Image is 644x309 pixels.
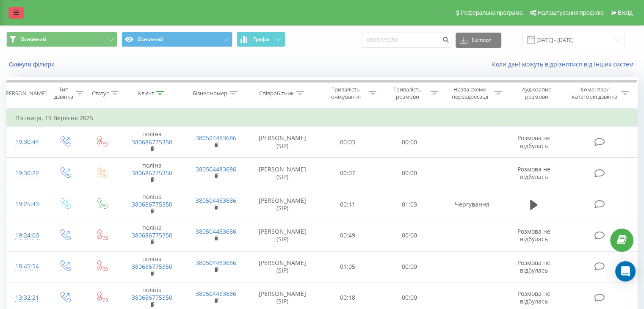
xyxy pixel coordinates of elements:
[122,32,232,47] button: Основний
[379,157,440,189] td: 00:00
[248,157,317,189] td: [PERSON_NAME] (SIP)
[461,9,523,16] span: Реферальна програма
[120,220,184,251] td: поліна
[379,189,440,220] td: 01:03
[132,169,172,177] a: 380686775350
[325,86,367,100] div: Тривалість очікування
[517,134,550,149] span: Розмова не відбулась
[569,86,619,100] div: Коментар/категорія дзвінка
[7,110,638,127] td: П’ятниця, 19 Вересня 2025
[120,157,184,189] td: поліна
[6,32,117,47] button: Основний
[15,165,38,182] div: 19:30:22
[248,251,317,282] td: [PERSON_NAME] (SIP)
[615,261,636,281] div: Open Intercom Messenger
[456,33,501,48] button: Експорт
[132,293,172,301] a: 380686775350
[248,220,317,251] td: [PERSON_NAME] (SIP)
[317,251,379,282] td: 01:05
[196,134,236,142] a: 380504483686
[492,60,638,68] a: Коли дані можуть відрізнятися вiд інших систем
[317,127,379,158] td: 00:03
[248,189,317,220] td: [PERSON_NAME] (SIP)
[517,290,550,305] span: Розмова не відбулась
[120,189,184,220] td: поліна
[517,259,550,274] span: Розмова не відбулась
[512,86,561,100] div: Аудіозапис розмови
[132,200,172,208] a: 380686775350
[120,127,184,158] td: поліна
[517,165,550,181] span: Розмова не відбулась
[618,9,633,16] span: Вихід
[379,220,440,251] td: 00:00
[20,36,46,43] span: Основний
[379,251,440,282] td: 00:00
[379,127,440,158] td: 00:00
[15,258,38,275] div: 18:45:54
[120,251,184,282] td: поліна
[15,134,38,150] div: 19:30:44
[132,262,172,270] a: 380686775350
[132,231,172,239] a: 380686775350
[193,90,227,97] div: Бізнес номер
[53,86,73,100] div: Тип дзвінка
[138,90,154,97] div: Клієнт
[196,196,236,204] a: 380504483686
[15,290,38,306] div: 13:32:21
[6,61,59,68] button: Скинути фільтри
[196,290,236,298] a: 380504483686
[386,86,428,100] div: Тривалість розмови
[15,227,38,244] div: 19:24:00
[448,86,492,100] div: Назва схеми переадресації
[362,33,451,48] input: Пошук за номером
[4,90,47,97] div: [PERSON_NAME]
[15,196,38,212] div: 19:25:43
[196,227,236,235] a: 380504483686
[248,127,317,158] td: [PERSON_NAME] (SIP)
[196,165,236,173] a: 380504483686
[237,32,285,47] button: Графік
[92,90,109,97] div: Статус
[440,189,504,220] td: Чергування
[253,36,270,42] span: Графік
[537,9,603,16] span: Налаштування профілю
[196,259,236,267] a: 380504483686
[317,220,379,251] td: 00:49
[259,90,294,97] div: Співробітник
[317,189,379,220] td: 00:11
[517,227,550,243] span: Розмова не відбулась
[132,138,172,146] a: 380686775350
[317,157,379,189] td: 00:07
